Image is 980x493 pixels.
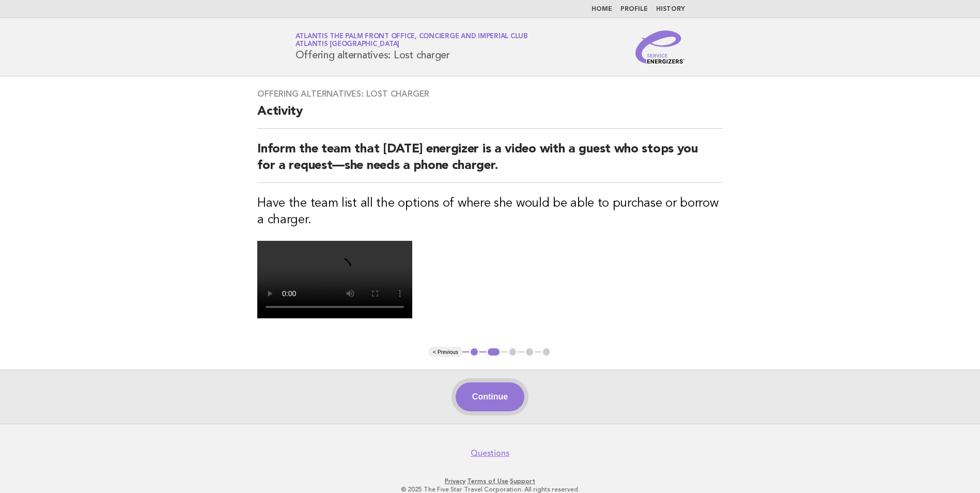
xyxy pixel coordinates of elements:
a: Home [592,6,612,12]
h1: Offering alternatives: Lost charger [295,34,528,60]
button: 2 [486,347,501,357]
a: History [656,6,685,12]
h2: Inform the team that [DATE] energizer is a video with a guest who stops you for a request—she nee... [257,141,723,183]
a: Privacy [445,477,465,485]
h3: Have the team list all the options of where she would be able to purchase or borrow a charger. [257,195,723,228]
a: Atlantis The Palm Front Office, Concierge and Imperial ClubAtlantis [GEOGRAPHIC_DATA] [295,33,528,48]
a: Questions [471,448,509,458]
p: · · [174,477,806,485]
a: Profile [620,6,648,12]
a: Terms of Use [467,477,508,485]
button: Continue [456,382,524,411]
span: Atlantis [GEOGRAPHIC_DATA] [295,41,400,48]
button: 1 [469,347,479,357]
h2: Activity [257,103,723,129]
a: Support [510,477,535,485]
button: < Previous [429,347,462,357]
img: Service Energizers [635,30,685,64]
h3: Offering alternatives: Lost charger [257,89,723,99]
